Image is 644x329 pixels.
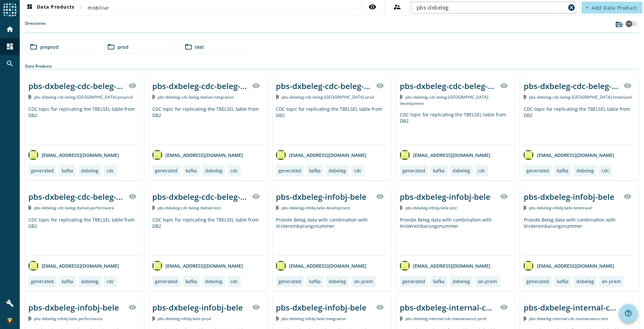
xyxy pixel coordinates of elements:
span: Kafka Topic: pbs-dxbeleg-infobj-bele-performance [34,316,102,321]
mat-icon: folder_open [185,43,192,51]
div: CDC topic for replicating the TBELSEL table from DB2 [28,106,140,145]
span: Kafka Topic: pbs-dxbeleg-infobj-bele-development [281,205,350,211]
div: generated [155,278,178,284]
div: Provide Beleg data with combination with VrsVereinbarungsnummer [523,217,635,255]
div: CDC topic for replicating the TBELSEL table from DB2 [276,106,388,145]
img: Kafka Topic: pbs-dxbeleg-cdc-beleg-tbelsel-integration [152,95,155,99]
span: Kafka Topic: pbs-dxbeleg-cdc-beleg-tbelsel-integration [158,94,234,100]
div: generated [526,167,549,174]
div: pbs-dxbeleg-cdc-beleg-[GEOGRAPHIC_DATA] [28,80,125,91]
label: Directories [25,20,46,33]
div: pbs-dxbeleg-infobj-bele [276,191,366,202]
div: cdc [478,167,485,174]
mat-icon: visibility [252,193,260,200]
div: [EMAIL_ADDRESS][DOMAIN_NAME] [523,150,614,160]
span: Kafka Topic: pbs-dxbeleg-infobj-bele-timetravel [529,205,592,211]
div: cdc [230,167,238,174]
img: Kafka Topic: pbs-dxbeleg-internal-cdc-maintenance-prod [400,316,403,321]
div: cdc [354,167,362,174]
div: dxbeleg [81,278,99,284]
div: pbs-dxbeleg-cdc-beleg-[GEOGRAPHIC_DATA] [400,80,496,91]
img: Kafka Topic: pbs-dxbeleg-internal-cdc-maintenance-test [523,316,526,321]
div: kafka [557,167,568,174]
mat-icon: folder_open [30,43,38,51]
mat-icon: dashboard [26,4,34,12]
mat-icon: visibility [500,303,508,311]
img: Kafka Topic: pbs-dxbeleg-infobj-bele-prod [152,316,155,321]
mat-icon: visibility [376,82,384,90]
div: [EMAIL_ADDRESS][DOMAIN_NAME] [28,261,119,271]
div: Provide Beleg data with combination with VrsVereinbarungsnummer [400,217,512,255]
mat-icon: visibility [624,193,631,200]
mat-icon: visibility [500,82,508,90]
div: [EMAIL_ADDRESS][DOMAIN_NAME] [28,150,119,160]
div: cdc [230,278,238,284]
div: Provide Beleg data with combination with VrsVereinbarungsnummer [276,217,388,255]
img: Kafka Topic: pbs-dxbeleg-cdc-beleg-tbelsel-test [152,205,155,210]
img: avatar [400,261,410,271]
div: on-prem [601,278,621,284]
div: pbs-dxbeleg-internal-cdc-maintenance [400,302,496,313]
div: generated [402,167,425,174]
div: cdc [106,278,114,284]
img: avatar [523,261,533,271]
div: dxbeleg [205,167,222,174]
img: Kafka Topic: pbs-dxbeleg-cdc-beleg-tbelsel-timetravel [523,95,526,99]
span: mobiliar [88,5,109,11]
div: kafka [433,167,445,174]
mat-icon: build [6,299,14,307]
div: [EMAIL_ADDRESS][DOMAIN_NAME] [400,150,490,160]
div: pbs-dxbeleg-cdc-beleg-[GEOGRAPHIC_DATA] [276,80,372,91]
mat-icon: supervisor_account [393,3,401,11]
mat-icon: visibility [129,193,136,200]
div: pbs-dxbeleg-cdc-beleg-[GEOGRAPHIC_DATA] [152,80,249,91]
mat-icon: visibility [252,303,260,311]
span: preprod [40,44,59,50]
div: dxbeleg [81,167,99,174]
span: Kafka Topic: pbs-dxbeleg-cdc-beleg-tbelsel-timetravel [529,94,632,100]
img: avatar [400,150,410,160]
img: avatar [276,150,286,160]
mat-icon: visibility [368,3,376,11]
div: dxbeleg [329,278,346,284]
div: generated [526,278,549,284]
div: dxbeleg [576,278,594,284]
mat-icon: visibility [376,193,384,200]
img: Kafka Topic: pbs-dxbeleg-infobj-bele-performance [28,316,31,321]
mat-icon: visibility [376,303,384,311]
mat-icon: search [6,60,14,68]
mat-icon: folder_open [107,43,115,51]
div: kafka [557,278,568,284]
div: pbs-dxbeleg-infobj-bele [523,191,614,202]
img: avatar [152,261,162,271]
mat-icon: visibility [129,82,136,90]
div: [EMAIL_ADDRESS][DOMAIN_NAME] [523,261,614,271]
div: kafka [309,278,321,284]
img: Kafka Topic: pbs-dxbeleg-cdc-beleg-tbelsel-performance [28,205,31,210]
div: kafka [433,278,445,284]
div: cdc [106,167,114,174]
img: Kafka Topic: pbs-dxbeleg-infobj-bele-integration [276,316,279,321]
img: avatar [152,150,162,160]
img: avatar [28,261,38,271]
mat-icon: help_outline [624,309,632,317]
img: avatar [276,261,286,271]
mat-icon: visibility [129,303,136,311]
input: Search (% or * for wildcards) [417,4,566,12]
mat-icon: visibility [252,82,260,90]
span: Kafka Topic: pbs-dxbeleg-infobj-bele-integration [281,316,346,321]
div: generated [402,278,425,284]
img: Kafka Topic: pbs-dxbeleg-infobj-bele-timetravel [523,205,526,210]
div: dxbeleg [453,278,470,284]
mat-icon: visibility [624,82,631,90]
div: pbs-dxbeleg-internal-cdc-maintenance [523,302,620,313]
div: CDC topic for replicating the TBELSEL table from DB2 [400,111,512,145]
div: [EMAIL_ADDRESS][DOMAIN_NAME] [276,150,366,160]
div: pbs-dxbeleg-cdc-beleg-[GEOGRAPHIC_DATA] [523,80,620,91]
div: dxbeleg [576,167,594,174]
span: Add Data Product [592,5,637,11]
div: pbs-dxbeleg-infobj-bele [152,302,243,313]
button: Clear [567,3,576,12]
mat-icon: dashboard [6,43,14,50]
img: spoud-logo.svg [3,3,16,16]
